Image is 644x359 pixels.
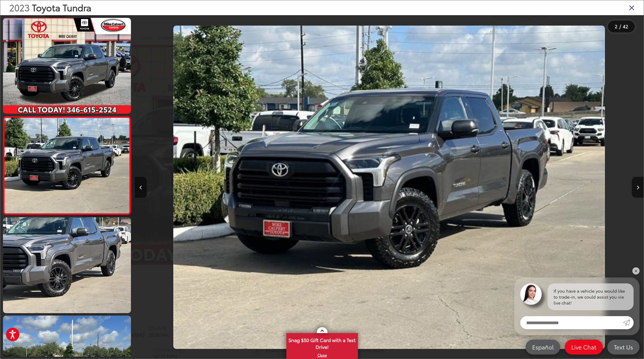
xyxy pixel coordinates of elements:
a: Text Us [607,340,640,355]
i: Close gallery [629,4,635,11]
span: 42 [623,23,628,29]
img: 2023 Toyota Tundra SR5 [2,17,132,115]
span: Español [529,343,557,351]
span: Live Chat [568,343,599,351]
img: 2023 Toyota Tundra SR5 [2,216,132,314]
img: 2023 Toyota Tundra SR5 [3,118,131,213]
a: Submit [623,316,634,329]
img: Agent profile photo [520,283,542,305]
span: Text Us [611,343,636,351]
span: 2 [615,23,617,29]
input: Enter your message [520,316,623,329]
img: 2023 Toyota Tundra SR5 [173,26,605,349]
button: Next image [632,177,644,198]
span: 2023 [9,1,30,14]
div: 2023 Toyota Tundra SR5 1 [135,26,644,349]
div: If you have a vehicle you would like to trade-in, we could assist you via live chat! [548,283,634,310]
button: Previous image [135,177,147,198]
span: Snag $50 Gift Card with a Test Drive! [287,334,357,352]
span: Toyota Tundra [32,1,91,14]
a: Live Chat [565,340,603,355]
span: / [619,24,622,29]
a: Español [526,340,560,355]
